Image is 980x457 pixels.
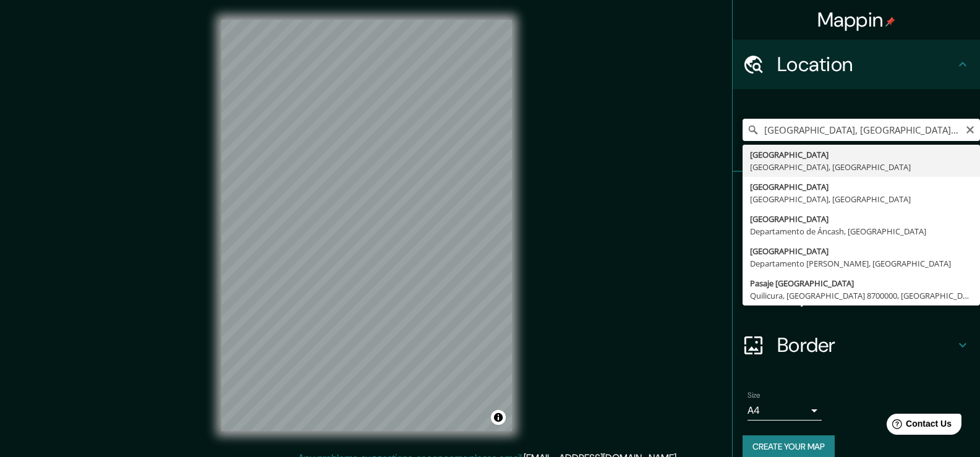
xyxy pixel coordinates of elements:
div: Border [733,320,980,370]
div: Pasaje [GEOGRAPHIC_DATA] [750,277,973,289]
div: [GEOGRAPHIC_DATA] [750,245,973,257]
input: Pick your city or area [743,119,980,141]
div: A4 [748,401,822,421]
button: Toggle attribution [491,410,506,425]
div: Layout [733,271,980,320]
div: [GEOGRAPHIC_DATA], [GEOGRAPHIC_DATA] [750,193,973,205]
h4: Border [777,333,955,357]
label: Size [748,390,761,401]
div: Pins [733,172,980,221]
div: Departamento de Áncash, [GEOGRAPHIC_DATA] [750,225,973,237]
h4: Mappin [817,7,896,32]
div: Departamento [PERSON_NAME], [GEOGRAPHIC_DATA] [750,257,973,270]
div: Quilicura, [GEOGRAPHIC_DATA] 8700000, [GEOGRAPHIC_DATA] [750,289,973,302]
div: [GEOGRAPHIC_DATA] [750,148,973,161]
button: Clear [965,123,975,135]
img: pin-icon.png [885,17,895,27]
div: [GEOGRAPHIC_DATA] [750,213,973,225]
div: [GEOGRAPHIC_DATA], [GEOGRAPHIC_DATA] [750,161,973,173]
div: Location [733,40,980,89]
canvas: Map [221,20,512,431]
div: [GEOGRAPHIC_DATA] [750,181,973,193]
iframe: Help widget launcher [870,409,966,443]
div: Style [733,221,980,271]
h4: Location [777,52,955,77]
h4: Layout [777,283,955,308]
